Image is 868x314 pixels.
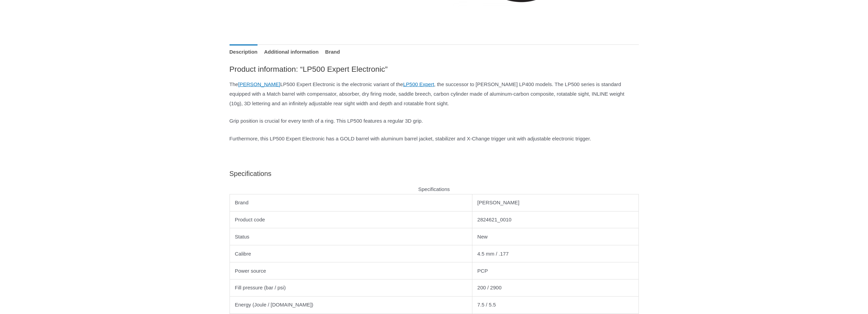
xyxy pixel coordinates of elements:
[230,245,472,262] td: Calibre
[472,245,639,262] td: 4.5 mm / .177
[230,262,472,279] td: Power source
[230,228,472,245] td: Status
[230,279,472,297] td: Fill pressure (bar / psi)
[472,297,639,314] td: 7.5 / 5.5
[230,64,639,74] h2: Product information: “LP500 Expert Electronic”
[472,279,639,297] td: 200 / 2900
[238,81,280,87] a: [PERSON_NAME]
[230,169,639,178] h4: Specifications
[472,262,639,279] td: PCP
[230,185,639,194] caption: Specifications
[230,134,639,144] p: Furthermore, this LP500 Expert Electronic has a GOLD barrel with aluminum barrel jacket, stabiliz...
[230,116,639,126] p: Grip position is crucial for every tenth of a ring. This LP500 features a regular 3D grip.
[230,297,472,314] td: Energy (Joule / [DOMAIN_NAME])
[472,211,639,229] td: 2824621_0010
[230,211,472,229] td: Product code
[264,44,319,59] a: Additional information
[472,194,639,211] td: [PERSON_NAME]
[230,44,258,59] a: Description
[230,194,472,211] td: Brand
[325,44,340,59] a: Brand
[472,228,639,245] td: New
[230,80,639,108] p: The LP500 Expert Electronic is the electronic variant of the , the successor to [PERSON_NAME] LP4...
[403,81,434,87] a: LP500 Expert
